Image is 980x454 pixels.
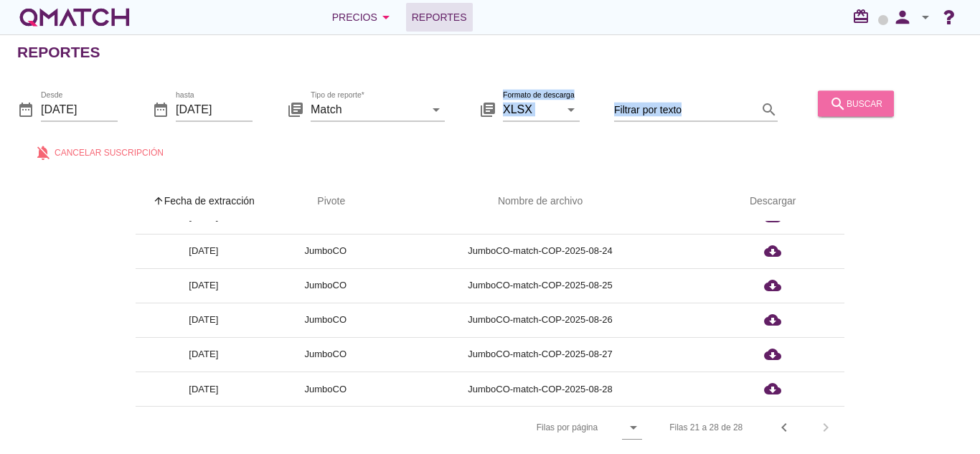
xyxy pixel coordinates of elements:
[377,9,395,26] i: arrow_drop_down
[176,98,253,120] input: hasta
[332,9,395,26] div: Precios
[272,234,380,268] td: JumboCO
[272,181,380,222] th: Pivote: Not sorted. Activate to sort ascending.
[287,100,304,118] i: library_books
[136,268,272,303] td: [DATE]
[380,181,701,222] th: Nombre de archivo: Not sorted.
[153,195,164,207] i: arrow_upward
[776,419,793,436] i: chevron_left
[479,100,496,118] i: library_books
[625,419,642,436] i: arrow_drop_down
[852,8,875,25] i: redeem
[17,100,34,118] i: date_range
[764,311,781,328] i: cloud_download
[380,337,701,372] td: JumboCO-match-COP-2025-08-27
[701,181,844,222] th: Descargar: Not sorted.
[23,139,175,165] button: Cancelar suscripción
[380,234,701,268] td: JumboCO-match-COP-2025-08-24
[764,277,781,294] i: cloud_download
[818,90,894,116] button: buscar
[272,303,380,337] td: JumboCO
[152,100,169,118] i: date_range
[669,421,743,434] div: Filas 21 a 28 de 28
[380,303,701,337] td: JumboCO-match-COP-2025-08-26
[562,100,580,118] i: arrow_drop_down
[380,372,701,406] td: JumboCO-match-COP-2025-08-28
[760,100,778,118] i: search
[771,415,797,440] button: Previous page
[380,268,701,303] td: JumboCO-match-COP-2025-08-25
[272,268,380,303] td: JumboCO
[764,242,781,260] i: cloud_download
[136,234,272,268] td: [DATE]
[428,100,445,118] i: arrow_drop_down
[393,407,642,448] div: Filas por página
[888,7,917,27] i: person
[406,3,473,32] a: Reportes
[321,3,406,32] button: Precios
[614,98,758,120] input: Filtrar por texto
[136,303,272,337] td: [DATE]
[34,143,55,161] i: notifications_off
[17,41,100,64] h2: Reportes
[829,95,882,112] div: buscar
[41,98,118,120] input: Desde
[311,98,425,120] input: Tipo de reporte*
[136,337,272,372] td: [DATE]
[503,98,560,120] input: Formato de descarga
[55,146,164,159] span: Cancelar suscripción
[917,9,934,26] i: arrow_drop_down
[764,346,781,363] i: cloud_download
[829,95,847,112] i: search
[136,372,272,406] td: [DATE]
[272,372,380,406] td: JumboCO
[764,380,781,397] i: cloud_download
[136,181,272,222] th: Fecha de extracción: Sorted ascending. Activate to sort descending.
[272,337,380,372] td: JumboCO
[17,3,132,32] a: white-qmatch-logo
[412,9,467,26] span: Reportes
